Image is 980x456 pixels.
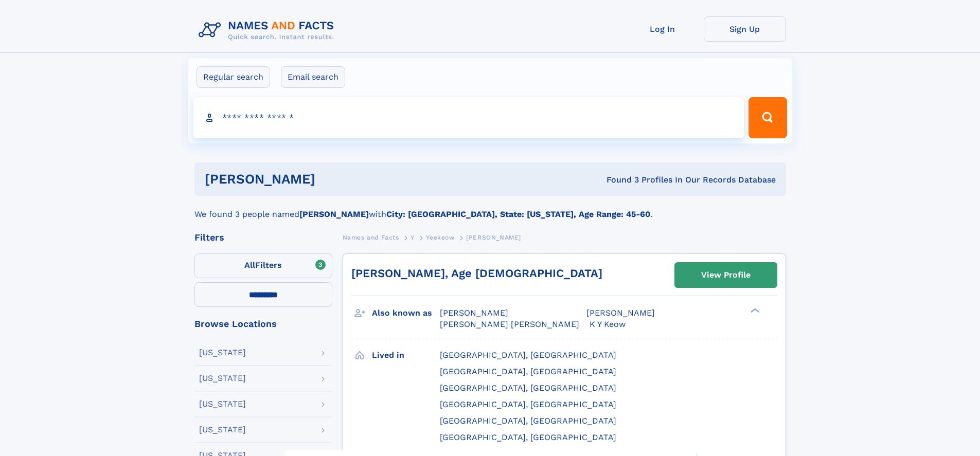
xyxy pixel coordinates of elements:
h3: Lived in [372,346,440,364]
b: City: [GEOGRAPHIC_DATA], State: [US_STATE], Age Range: 45-60 [386,209,650,219]
div: ❯ [748,307,760,314]
div: [US_STATE] [199,400,246,408]
span: [PERSON_NAME] [466,234,521,241]
span: K Y Keow [590,319,626,329]
div: Found 3 Profiles In Our Records Database [461,174,776,186]
div: View Profile [701,263,751,287]
span: Y [411,234,415,241]
div: [US_STATE] [199,349,246,357]
h1: [PERSON_NAME] [205,173,461,186]
label: Email search [281,66,345,88]
span: Yeekeow [426,234,454,241]
button: Search Button [749,97,787,138]
b: [PERSON_NAME] [299,209,369,219]
span: [GEOGRAPHIC_DATA], [GEOGRAPHIC_DATA] [440,416,616,426]
input: search input [193,97,744,138]
div: Filters [194,233,332,242]
span: [GEOGRAPHIC_DATA], [GEOGRAPHIC_DATA] [440,350,616,360]
span: [PERSON_NAME] [440,308,508,318]
span: [PERSON_NAME] [586,308,655,318]
a: Names and Facts [343,231,399,244]
h3: Also known as [372,304,440,322]
span: [PERSON_NAME] [PERSON_NAME] [440,319,579,329]
a: View Profile [675,263,777,287]
div: Browse Locations [194,319,332,329]
a: Log In [621,16,704,42]
span: [GEOGRAPHIC_DATA], [GEOGRAPHIC_DATA] [440,367,616,376]
span: [GEOGRAPHIC_DATA], [GEOGRAPHIC_DATA] [440,399,616,409]
a: Yeekeow [426,231,454,244]
span: [GEOGRAPHIC_DATA], [GEOGRAPHIC_DATA] [440,432,616,442]
a: [PERSON_NAME], Age [DEMOGRAPHIC_DATA] [351,267,602,280]
div: We found 3 people named with . [194,196,786,221]
span: [GEOGRAPHIC_DATA], [GEOGRAPHIC_DATA] [440,383,616,393]
div: [US_STATE] [199,374,246,382]
div: [US_STATE] [199,426,246,434]
label: Filters [194,253,332,278]
img: Logo Names and Facts [194,16,343,44]
span: All [244,260,255,270]
a: Sign Up [704,16,786,42]
label: Regular search [197,66,270,88]
a: Y [411,231,415,244]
